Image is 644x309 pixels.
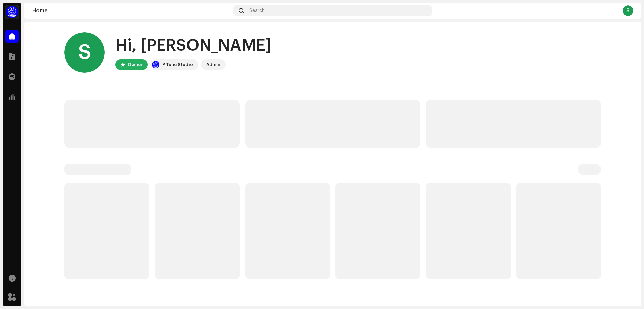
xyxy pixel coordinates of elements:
div: Home [32,8,231,13]
div: Hi, [PERSON_NAME] [115,35,272,56]
div: Owner [128,61,142,69]
div: S [623,5,633,16]
span: Search [249,8,265,13]
div: P Tune Studio [162,61,193,69]
div: S [64,32,105,73]
div: Admin [206,61,220,69]
img: a1dd4b00-069a-4dd5-89ed-38fbdf7e908f [5,5,19,19]
img: a1dd4b00-069a-4dd5-89ed-38fbdf7e908f [152,61,160,69]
